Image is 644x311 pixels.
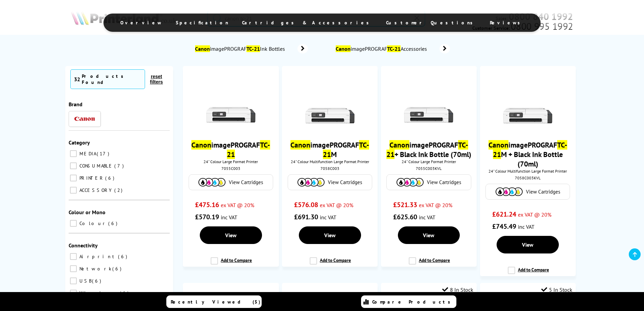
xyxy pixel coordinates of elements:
[120,20,162,26] span: Overview
[78,175,104,181] span: PRINTER
[489,187,566,196] a: View Cartridges
[186,159,275,164] span: 24" Colour Large Format Printer
[78,220,108,226] span: Colour
[361,295,456,308] a: Compare Products
[305,78,355,129] img: canon-imageprograf-tc-21m-front-small.jpg
[78,151,96,157] span: MEDIA
[166,295,262,308] a: Recently Viewed (5)
[105,175,116,181] span: 6
[112,266,123,272] span: 6
[299,226,361,244] a: View
[69,139,90,146] span: Category
[70,150,77,157] input: MEDIA 17
[409,257,450,270] label: Add to Compare
[211,257,252,270] label: Add to Compare
[297,178,325,186] img: Cartridges
[92,278,103,284] span: 6
[188,166,273,171] div: 7055C003
[290,140,310,150] mark: Canon
[419,214,435,221] span: inc VAT
[526,188,560,195] span: View Cartridges
[335,44,450,53] a: CanonimagePROGRAFTC-21Accessories
[310,257,351,270] label: Add to Compare
[195,213,219,221] span: £570.19
[328,179,362,185] span: View Cartridges
[397,178,424,186] img: Cartridges
[70,265,77,272] input: Network 6
[488,140,508,150] mark: Canon
[74,76,80,83] span: 32
[78,266,112,272] span: Network
[419,202,452,208] span: ex VAT @ 20%
[78,278,91,284] span: USB
[294,213,318,221] span: £691.30
[372,299,454,305] span: Compare Products
[502,78,553,129] img: canon-imageprograf-tc-21m-front-small.jpg
[427,179,461,185] span: View Cartridges
[393,213,417,221] span: £625.60
[69,101,82,108] span: Brand
[320,202,353,208] span: ex VAT @ 20%
[70,277,77,284] input: USB 6
[496,187,523,196] img: Cartridges
[82,73,141,85] div: Products Found
[198,178,225,186] img: Cartridges
[194,44,308,53] a: CanonimagePROGRAFTC-21Ink Bottles
[518,211,551,218] span: ex VAT @ 20%
[291,178,368,186] a: View Cartridges
[191,140,270,159] a: CanonimagePROGRAFTC-21
[522,241,533,248] span: View
[386,20,476,26] span: Customer Questions
[492,210,516,219] span: £621.24
[70,220,77,227] input: Colour 6
[442,286,473,293] div: 8 In Stock
[78,163,114,169] span: CONSUMABLE
[423,232,434,239] span: View
[290,140,369,159] a: CanonimagePROGRAFTC-21M
[69,242,98,249] span: Connectivity
[221,202,254,208] span: ex VAT @ 20%
[145,73,168,85] button: reset filters
[393,200,417,209] span: £521.33
[108,220,119,226] span: 6
[97,151,111,157] span: 17
[492,222,516,231] span: £745.49
[246,45,260,52] mark: TC-21
[323,140,369,159] mark: TC-21
[78,290,119,296] span: Wireless
[488,140,567,169] a: CanonimagePROGRAFTC-21M + Black Ink Bottle (70ml)
[114,187,124,193] span: 2
[200,226,262,244] a: View
[69,209,105,216] span: Colour or Mono
[195,200,219,209] span: £475.16
[70,162,77,169] input: CONSUMABLE 7
[74,117,95,121] img: Canon
[195,45,210,52] mark: Canon
[403,78,454,129] img: canon-imageprograf-tc-21-front-small.jpg
[490,20,524,26] span: Reviews
[194,45,288,52] span: imagePROGRAF Ink Bottles
[541,286,572,293] div: 5 In Stock
[70,253,77,260] input: Airprint 6
[518,223,534,230] span: inc VAT
[114,163,125,169] span: 7
[242,20,373,26] span: Cartridges & Accessories
[229,179,263,185] span: View Cartridges
[508,267,549,280] label: Add to Compare
[70,187,77,194] input: ACCESSORY 2
[70,175,77,181] input: PRINTER 6
[221,214,237,221] span: inc VAT
[485,175,571,180] div: 7058C003KVL
[120,290,130,296] span: 6
[191,140,211,150] mark: Canon
[294,200,318,209] span: £576.08
[206,78,256,129] img: canon-imageprograf-tc-21-front-small.jpg
[398,226,460,244] a: View
[225,232,237,239] span: View
[227,140,270,159] mark: TC-21
[386,140,468,159] mark: TC-21
[192,178,269,186] a: View Cartridges
[78,253,117,260] span: Airprint
[118,253,129,260] span: 6
[285,159,374,164] span: 24" Colour Multifunction Large Format Printer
